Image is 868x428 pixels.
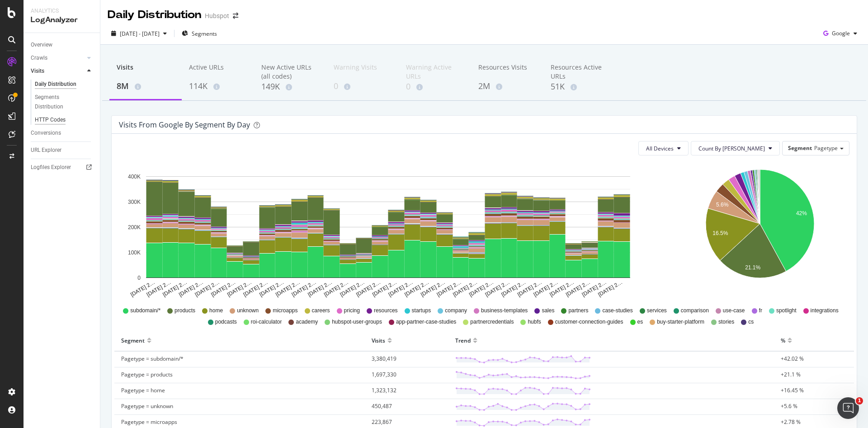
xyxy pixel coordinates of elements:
[35,115,66,125] div: HTTP Codes
[121,371,173,378] span: Pagetype = products
[31,7,93,15] div: Analytics
[261,81,319,93] div: 149K
[712,230,728,236] text: 16.5%
[31,163,94,172] a: Logfiles Explorer
[681,307,709,315] span: comparison
[35,80,94,89] a: Daily Distribution
[781,418,801,426] span: +2.78 %
[31,146,61,155] div: URL Explorer
[121,355,184,362] span: Pagetype = subdomain/*
[31,40,52,50] div: Overview
[31,15,93,25] div: LogAnalyzer
[372,418,392,426] span: 223,867
[108,26,170,41] button: [DATE] - [DATE]
[602,307,632,315] span: case-studies
[35,93,94,112] a: Segments Distribution
[31,66,85,76] a: Visits
[759,307,762,315] span: fr
[372,402,392,410] span: 450,487
[128,224,141,230] text: 200K
[312,307,330,315] span: careers
[837,397,859,419] iframe: Intercom live chat
[647,307,667,315] span: services
[121,333,145,348] div: Segment
[542,307,554,315] span: sales
[716,202,729,208] text: 5.6%
[372,355,396,362] span: 3,380,419
[334,80,392,92] div: 0
[117,63,175,80] div: Visits
[788,144,812,152] span: Segment
[175,307,195,315] span: products
[119,120,250,129] div: Visits from google by Segment by Day
[781,386,804,394] span: +16.45 %
[748,318,754,326] span: cs
[455,333,471,348] div: Trend
[568,307,588,315] span: partners
[237,307,259,315] span: unknown
[189,80,247,92] div: 114K
[209,307,223,315] span: home
[108,7,201,23] div: Daily Distribution
[638,141,689,155] button: All Devices
[128,199,141,205] text: 300K
[657,318,704,326] span: buy-starter-platform
[820,26,861,41] button: Google
[776,307,797,315] span: spotlight
[31,40,94,50] a: Overview
[121,402,173,410] span: Pagetype = unknown
[481,307,528,315] span: business-templates
[261,63,319,81] div: New Active URLs (all codes)
[251,318,282,326] span: roi-calculator
[412,307,431,315] span: startups
[189,63,247,80] div: Active URLs
[205,11,229,20] div: Hubspot
[796,210,807,216] text: 42%
[781,333,785,348] div: %
[478,80,536,92] div: 2M
[130,307,160,315] span: subdomain/*
[698,145,765,152] span: Count By Day
[781,371,801,378] span: +21.1 %
[691,141,780,155] button: Count By [PERSON_NAME]
[637,318,643,326] span: es
[35,93,85,112] div: Segments Distribution
[35,80,76,89] div: Daily Distribution
[31,163,71,172] div: Logfiles Explorer
[372,371,396,378] span: 1,697,330
[781,402,797,410] span: +5.6 %
[215,318,237,326] span: podcasts
[445,307,467,315] span: company
[856,397,863,404] span: 1
[128,249,141,256] text: 100K
[674,163,847,298] svg: A chart.
[121,418,177,426] span: Pagetype = microapps
[528,318,541,326] span: hubfs
[332,318,382,326] span: hubspot-user-groups
[470,318,514,326] span: partnercredentials
[478,63,536,80] div: Resources Visits
[396,318,456,326] span: app-partner-case-studies
[814,144,838,152] span: Pagetype
[296,318,318,326] span: academy
[745,264,760,271] text: 21.1%
[718,318,734,326] span: stories
[31,53,47,63] div: Crawls
[31,128,61,138] div: Conversions
[372,333,385,348] div: Visits
[35,115,94,125] a: HTTP Codes
[31,146,94,155] a: URL Explorer
[31,53,85,63] a: Crawls
[406,81,464,93] div: 0
[811,307,839,315] span: integrations
[31,66,44,76] div: Visits
[119,163,657,298] svg: A chart.
[121,386,165,394] span: Pagetype = home
[551,63,609,81] div: Resources Active URLs
[723,307,745,315] span: use-case
[344,307,360,315] span: pricing
[31,128,94,138] a: Conversions
[334,63,392,80] div: Warning Visits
